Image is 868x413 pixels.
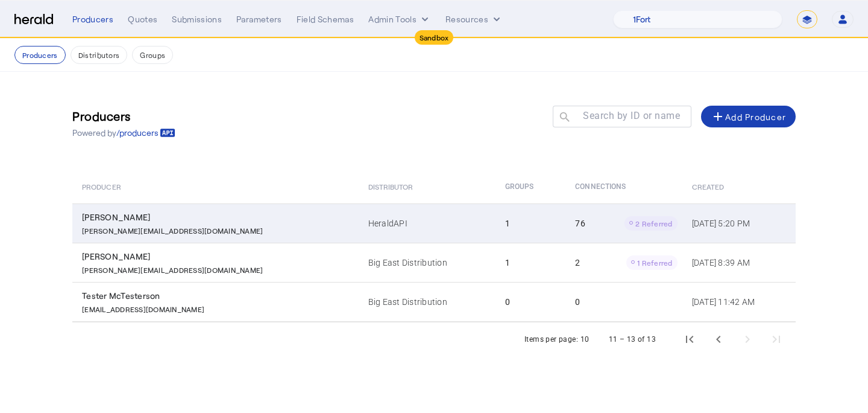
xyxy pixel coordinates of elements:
[583,110,680,121] mat-label: Search by ID or name
[495,282,565,322] td: 0
[72,127,175,139] p: Powered by
[495,243,565,282] td: 1
[675,325,704,354] button: First page
[116,127,175,139] a: /producers
[14,14,53,25] img: Herald Logo
[82,263,263,275] p: [PERSON_NAME][EMAIL_ADDRESS][DOMAIN_NAME]
[236,13,282,25] div: Parameters
[368,13,431,25] button: internal dropdown menu
[72,107,175,124] h3: Producers
[82,302,204,314] p: [EMAIL_ADDRESS][DOMAIN_NAME]
[635,219,673,228] span: 2 Referred
[682,243,796,282] td: [DATE] 8:39 AM
[553,110,573,126] mat-icon: search
[297,13,354,25] div: Field Schemas
[82,211,354,223] div: [PERSON_NAME]
[359,170,495,203] th: Distributor
[524,333,578,345] div: Items per page:
[72,170,359,203] th: Producer
[575,296,677,308] div: 0
[609,333,656,345] div: 11 – 13 of 13
[71,46,128,64] button: Distributors
[580,333,590,345] div: 10
[704,325,733,354] button: Previous page
[359,203,495,243] td: HeraldAPI
[14,46,66,64] button: Producers
[82,223,263,235] p: [PERSON_NAME][EMAIL_ADDRESS][DOMAIN_NAME]
[132,46,173,64] button: Groups
[82,251,354,263] div: [PERSON_NAME]
[575,255,677,270] div: 2
[82,290,354,302] div: Tester McTesterson
[682,170,796,203] th: Created
[359,243,495,282] td: Big East Distribution
[359,282,495,322] td: Big East Distribution
[565,170,682,203] th: Connections
[445,13,503,25] button: Resources dropdown menu
[415,30,454,45] div: Sandbox
[575,216,677,231] div: 76
[172,13,222,25] div: Submissions
[72,13,113,25] div: Producers
[495,203,565,243] td: 1
[637,258,673,267] span: 1 Referred
[495,170,565,203] th: Groups
[711,109,725,124] mat-icon: add
[711,109,786,124] div: Add Producer
[682,203,796,243] td: [DATE] 5:20 PM
[701,106,796,127] button: Add Producer
[682,282,796,322] td: [DATE] 11:42 AM
[128,13,157,25] div: Quotes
